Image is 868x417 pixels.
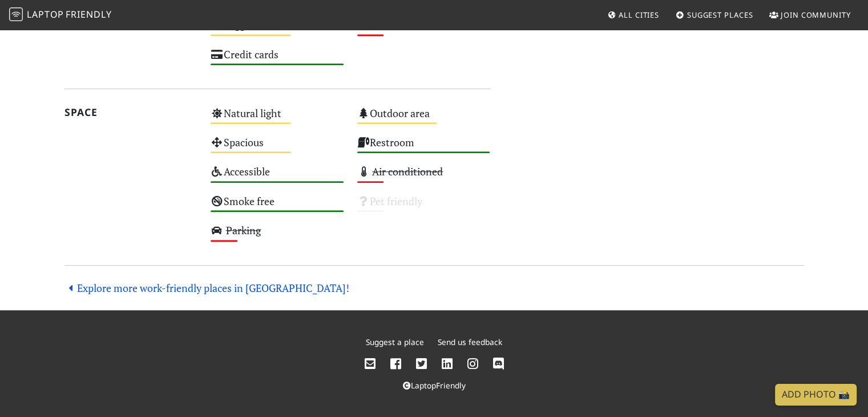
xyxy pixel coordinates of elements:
[775,384,857,406] a: Add Photo 📸
[204,162,350,191] div: Accessible
[671,5,758,25] a: Suggest Places
[781,10,851,20] span: Join Community
[204,192,350,221] div: Smoke free
[204,104,350,133] div: Natural light
[66,8,111,21] span: Friendly
[204,45,350,74] div: Credit cards
[9,7,23,21] img: LaptopFriendly
[350,133,497,162] div: Restroom
[438,336,502,347] a: Send us feedback
[619,10,659,20] span: All Cities
[687,10,753,20] span: Suggest Places
[350,104,497,133] div: Outdoor area
[9,5,112,25] a: LaptopFriendly LaptopFriendly
[350,192,497,221] div: Pet friendly
[64,281,350,295] a: Explore more work-friendly places in [GEOGRAPHIC_DATA]!
[403,380,466,391] a: LaptopFriendly
[366,336,424,347] a: Suggest a place
[226,223,261,237] s: Parking
[603,5,664,25] a: All Cities
[204,15,350,45] div: Veggie
[204,133,350,162] div: Spacious
[372,165,443,178] s: Air conditioned
[765,5,855,25] a: Join Community
[27,8,64,21] span: Laptop
[64,106,197,118] h2: Space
